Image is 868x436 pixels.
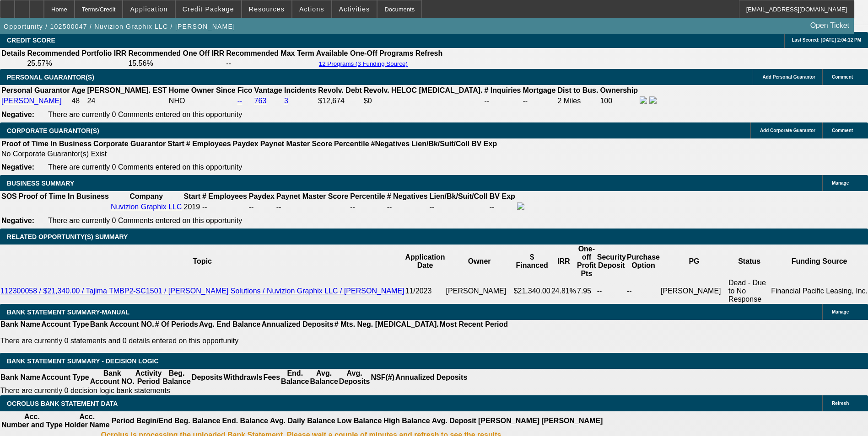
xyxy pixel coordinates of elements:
span: Actions [299,5,324,13]
b: Corporate Guarantor [93,140,166,148]
b: Lien/Bk/Suit/Coll [430,192,488,200]
a: [PERSON_NAME] [1,97,62,105]
img: linkedin-icon.png [649,96,657,104]
b: [PERSON_NAME]. EST [87,86,167,94]
th: Funding Source [771,245,868,278]
td: 100 [599,96,638,106]
span: BANK STATEMENT SUMMARY-MANUAL [7,308,129,316]
td: $0 [363,96,483,106]
b: Paydex [233,140,259,148]
a: 112300058 / $21,340.00 / Tajima TMBP2-SC1501 / [PERSON_NAME] Solutions / Nuvizion Graphix LLC / [... [0,287,404,295]
a: 763 [254,97,267,105]
th: Most Recent Period [439,320,508,329]
th: Refresh [415,49,443,58]
th: Period Begin/End [111,412,173,430]
b: #Negatives [371,140,410,148]
b: Revolv. Debt [318,86,362,94]
b: Mortgage [523,86,556,94]
button: Activities [332,0,377,18]
span: Activities [339,5,370,13]
th: Recommended Max Term [226,49,315,58]
td: 2019 [183,202,201,212]
td: 48 [71,96,86,106]
th: Beg. Balance [174,412,221,430]
b: Company [129,192,163,200]
div: -- [387,203,428,211]
span: Last Scored: [DATE] 2:04:12 PM [792,37,861,43]
th: End. Balance [221,412,268,430]
td: 24.81% [551,278,577,304]
b: Age [71,86,85,94]
th: Recommended One Off IRR [128,49,225,58]
th: # Of Periods [155,320,199,329]
span: Manage [832,181,849,186]
th: [PERSON_NAME] [541,412,603,430]
th: Details [1,49,26,58]
td: 25.57% [27,59,127,68]
span: Add Corporate Guarantor [760,128,815,133]
td: 11/2023 [405,278,446,304]
th: [PERSON_NAME] [478,412,540,430]
span: Opportunity / 102500047 / Nuvizion Graphix LLC / [PERSON_NAME] [4,23,235,30]
b: Incidents [284,86,316,94]
b: # Employees [186,140,231,148]
th: Annualized Deposits [261,320,334,329]
p: There are currently 0 statements and 0 details entered on this opportunity [0,337,508,345]
td: -- [429,202,488,212]
span: Application [130,5,167,13]
span: CREDIT SCORE [7,37,55,44]
div: -- [350,203,385,211]
span: CORPORATE GUARANTOR(S) [7,127,99,134]
th: Avg. End Balance [199,320,261,329]
th: Deposits [191,369,223,386]
th: Bank Account NO. [90,369,135,386]
th: Purchase Option [626,245,660,278]
span: Add Personal Guarantor [762,74,815,80]
button: Credit Package [176,0,241,18]
b: Paydex [249,192,275,200]
a: Open Ticket [807,18,853,33]
b: Vantage [254,86,282,94]
b: Fico [237,86,253,94]
th: Proof of Time In Business [1,139,92,149]
td: -- [484,96,521,106]
b: Negative: [1,111,34,118]
b: Percentile [334,140,369,148]
th: Bank Account NO. [90,320,155,329]
th: Application Date [405,245,446,278]
th: Withdrawls [223,369,263,386]
span: Credit Package [183,5,234,13]
th: PG [660,245,728,278]
th: Proof of Time In Business [18,192,109,201]
th: NSF(#) [370,369,395,386]
th: Acc. Number and Type [1,412,63,430]
td: -- [248,202,275,212]
th: Avg. Deposits [339,369,371,386]
b: BV Exp [490,192,515,200]
th: End. Balance [280,369,309,386]
b: Lien/Bk/Suit/Coll [411,140,469,148]
b: Negative: [1,217,34,224]
th: $ Financed [513,245,551,278]
th: Beg. Balance [162,369,191,386]
th: IRR [551,245,577,278]
td: 7.95 [577,278,597,304]
span: There are currently 0 Comments entered on this opportunity [48,111,242,118]
td: No Corporate Guarantor(s) Exist [1,149,501,159]
th: High Balance [383,412,430,430]
th: Available One-Off Programs [316,49,414,58]
span: PERSONAL GUARANTOR(S) [7,74,94,81]
a: Nuvizion Graphix LLC [111,203,182,211]
th: Activity Period [135,369,162,386]
th: Avg. Balance [309,369,338,386]
td: -- [489,202,516,212]
td: 24 [87,96,167,106]
b: Percentile [350,192,385,200]
td: [PERSON_NAME] [660,278,728,304]
button: 12 Programs (3 Funding Source) [316,60,410,68]
b: Start [167,140,184,148]
td: $12,674 [318,96,362,106]
span: BUSINESS SUMMARY [7,180,74,187]
td: 2 Miles [557,96,599,106]
button: Resources [242,0,291,18]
